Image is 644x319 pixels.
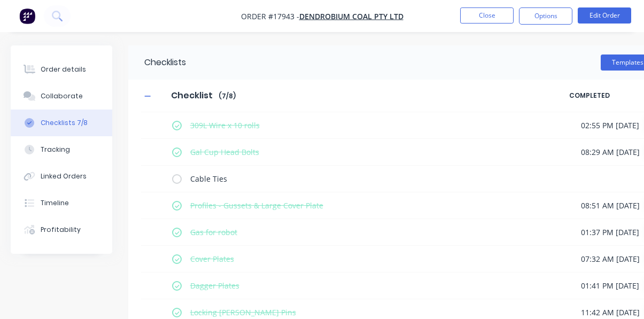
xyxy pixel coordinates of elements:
input: Enter Checklist name [165,88,219,104]
textarea: Dagger Plates [186,278,569,293]
textarea: Profiles - Gussets & Large Cover Plate [186,198,569,213]
span: 11:42 AM [DATE] [581,307,640,318]
span: 01:37 PM [DATE] [581,227,639,238]
textarea: Gal Cup Head Bolts [186,144,569,160]
span: 08:29 AM [DATE] [581,146,640,158]
button: Collaborate [11,83,112,110]
button: Edit Order [578,7,631,24]
button: Options [519,7,572,25]
div: Linked Orders [41,172,87,181]
button: Checklists 7/8 [11,110,112,136]
button: Tracking [11,136,112,163]
span: 02:55 PM [DATE] [581,120,639,131]
button: Linked Orders [11,163,112,190]
button: Timeline [11,190,112,216]
a: Dendrobium Coal Pty Ltd [299,11,404,21]
button: Profitability [11,216,112,243]
span: 08:51 AM [DATE] [581,200,640,211]
div: Collaborate [41,91,83,101]
div: Checklists [128,45,186,80]
span: ( 7 / 8 ) [219,91,236,101]
span: Order #17943 - [241,11,299,21]
img: Factory [19,8,35,24]
textarea: Gas for robot [186,224,569,240]
div: Tracking [41,145,70,154]
div: Profitability [41,225,81,235]
span: 07:32 AM [DATE] [581,253,640,264]
textarea: Cable Ties [186,171,569,186]
button: Close [460,7,514,24]
span: 01:41 PM [DATE] [581,280,639,291]
button: Order details [11,56,112,83]
textarea: 309L Wire x 10 rolls [186,118,569,133]
textarea: Cover Plates [186,251,569,267]
div: Checklists 7/8 [41,118,88,128]
div: Timeline [41,198,69,208]
div: Order details [41,65,86,74]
